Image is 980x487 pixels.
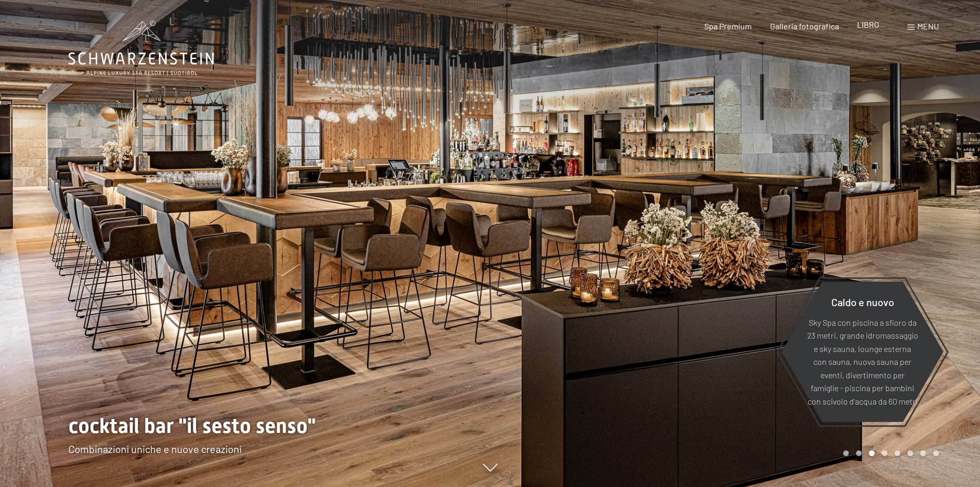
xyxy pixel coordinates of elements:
[770,21,839,31] a: Galleria fotografica
[843,450,849,456] div: Carousel Page 1
[917,21,939,31] font: menu
[840,450,939,456] div: Paginazione carosello
[882,450,887,456] div: Pagina 4 del carosello
[895,450,900,456] div: Pagina 5 della giostra
[856,450,862,456] div: Carousel Page 2
[831,295,894,308] font: Caldo e nuovo
[857,20,879,29] a: LIBRO
[933,450,939,456] div: Pagina 8 della giostra
[920,450,926,456] div: Carosello Pagina 7
[704,21,752,31] a: Spa Premium
[807,317,918,406] font: Sky Spa con piscina a sfioro da 23 metri, grande idromassaggio e sky sauna, lounge esterna con sa...
[869,450,875,456] div: Carousel Page 3 (Current Slide)
[907,450,913,456] div: Pagina 6 della giostra
[781,281,944,423] a: Caldo e nuovo Sky Spa con piscina a sfioro da 23 metri, grande idromassaggio e sky sauna, lounge ...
